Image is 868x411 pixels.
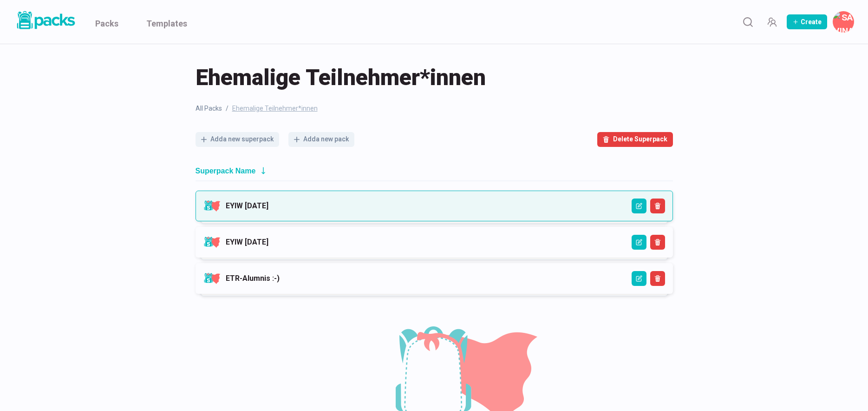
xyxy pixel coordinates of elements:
[597,132,673,147] button: Delete Superpack
[14,9,77,31] img: Packs logo
[738,13,757,31] button: Search
[650,271,665,286] button: Delete Superpack
[196,166,256,175] h2: Superpack Name
[763,13,781,31] button: Manage Team Invites
[650,199,665,213] button: Delete Superpack
[632,199,646,213] button: Edit
[196,63,486,93] span: Ehemalige Teilnehmer*innen
[787,14,827,29] button: Create Pack
[232,104,318,113] span: Ehemalige Teilnehmer*innen
[833,11,854,33] button: Savina Tilmann
[650,235,665,250] button: Delete Superpack
[226,104,228,113] span: /
[196,104,222,113] a: All Packs
[632,235,646,250] button: Edit
[288,132,354,147] button: Adda new pack
[14,9,77,34] a: Packs logo
[632,271,646,286] button: Edit
[196,132,279,147] button: Adda new superpack
[196,104,673,113] nav: breadcrumb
